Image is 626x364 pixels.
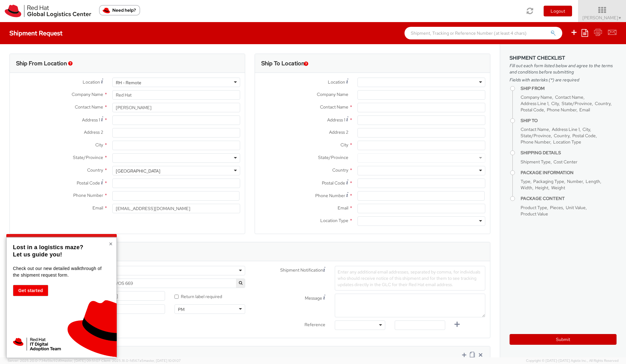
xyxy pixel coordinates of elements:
[521,133,551,138] span: State/Province
[521,126,549,132] span: Contact Name
[521,139,550,145] span: Phone Number
[322,180,345,186] span: Postal Code
[579,107,590,113] span: Email
[521,185,532,191] span: Width
[595,101,611,106] span: Country
[332,167,348,173] span: Country
[261,60,304,67] h3: Ship To Location
[5,5,91,17] img: rh-logistics-00dfa346123c4ec078e1.svg
[510,55,617,61] h3: Shipment Checklist
[521,179,530,184] span: Type
[328,79,345,85] span: Location
[555,94,583,100] span: Contact Name
[544,6,572,16] button: Logout
[87,167,103,173] span: Country
[116,168,160,174] div: [GEOGRAPHIC_DATA]
[547,107,576,113] span: Phone Number
[550,205,563,210] span: Pieces
[13,265,109,279] p: Check out our new detailed walkthrough of the shipment request form.
[562,101,592,106] span: State/Province
[318,155,348,160] span: State/Province
[338,205,348,211] span: Email
[13,244,83,250] strong: Lost in a logistics maze?
[618,15,622,21] span: ▼
[521,211,548,217] span: Product Value
[535,185,548,191] span: Height
[553,139,581,145] span: Location Type
[9,30,62,37] h4: Shipment Request
[551,101,559,106] span: City
[305,295,322,301] span: Message
[77,180,100,186] span: Postal Code
[553,159,577,165] span: Cost Center
[340,142,348,148] span: City
[521,205,547,210] span: Product Type
[317,91,348,97] span: Company Name
[521,101,548,106] span: Address Line 1
[95,279,245,288] span: R&D RHIVOS 669
[510,77,617,83] span: Fields with asterisks (*) are required
[98,280,242,286] span: R&D RHIVOS 669
[16,60,67,67] h3: Ship From Location
[13,285,48,296] button: Get started
[582,126,590,132] span: City
[338,269,480,287] span: Enter any additional email addresses, separated by comma, for individuals who should receive noti...
[510,62,617,75] span: Fill out each form listed below and agree to the terms and conditions before submitting
[327,117,345,123] span: Address 1
[582,15,622,21] span: [PERSON_NAME]
[405,27,562,39] input: Shipment, Tracking or Reference Number (at least 4 chars)
[567,179,583,184] span: Number
[280,267,323,273] span: Shipment Notification
[99,5,140,15] button: Need help?
[521,150,617,155] h4: Shipping Details
[552,126,580,132] span: Address Line 1
[521,170,617,175] h4: Package Information
[8,358,100,363] span: Server: 2025.20.0-734e5bc92d9
[554,133,570,138] span: Country
[533,179,564,184] span: Packaging Type
[521,159,551,165] span: Shipment Type
[572,133,596,138] span: Postal Code
[83,79,100,85] span: Location
[92,205,103,211] span: Email
[73,192,103,198] span: Phone Number
[109,241,113,247] button: Close
[320,104,348,110] span: Contact Name
[62,358,100,363] span: master, [DATE] 09:51:07
[521,94,552,100] span: Company Name
[116,79,141,86] div: RH - Remote
[329,129,348,135] span: Address 2
[551,185,565,191] span: Weight
[144,358,181,363] span: master, [DATE] 10:01:07
[101,358,181,363] span: Client: 2025.18.0-fd567a5
[526,358,618,363] span: Copyright © [DATE]-[DATE] Agistix Inc., All Rights Reserved
[510,334,617,345] button: Submit
[521,86,617,91] h4: Ship From
[521,118,617,123] h4: Ship To
[75,104,103,110] span: Contact Name
[84,129,103,135] span: Address 2
[304,322,325,327] span: Reference
[586,179,600,184] span: Length
[82,117,100,123] span: Address 1
[315,193,345,198] span: Phone Number
[95,142,103,148] span: City
[73,155,103,160] span: State/Province
[566,205,586,210] span: Unit Value
[174,295,179,299] input: Return label required
[72,91,103,97] span: Company Name
[521,107,544,113] span: Postal Code
[13,251,62,258] strong: Let us guide you!
[320,218,348,223] span: Location Type
[521,196,617,201] h4: Package Content
[174,292,223,300] label: Return label required
[178,306,185,313] div: PM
